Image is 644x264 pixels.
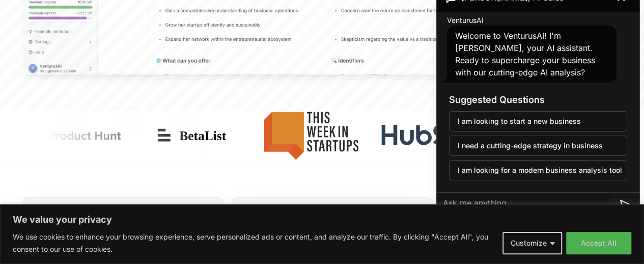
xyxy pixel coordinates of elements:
span: Welcome to VenturusAI! I'm [PERSON_NAME], your AI assistant. Ready to supercharge your business w... [455,31,595,77]
button: I am looking to start a new business [449,111,627,131]
button: Accept All [566,232,631,254]
img: Hubspot [372,120,484,151]
p: We use cookies to enhance your browsing experience, serve personalized ads or content, and analyz... [13,231,495,255]
h3: Suggested Questions [449,93,627,107]
button: Customize [502,232,562,254]
img: Betalist [140,120,232,151]
span: VenturusAI [447,15,484,25]
img: This Week in Startups [240,103,364,168]
p: We value your privacy [13,214,631,226]
button: I am looking for a modern business analysis tool [449,160,627,180]
button: I need a cutting-edge strategy in business [449,136,627,156]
